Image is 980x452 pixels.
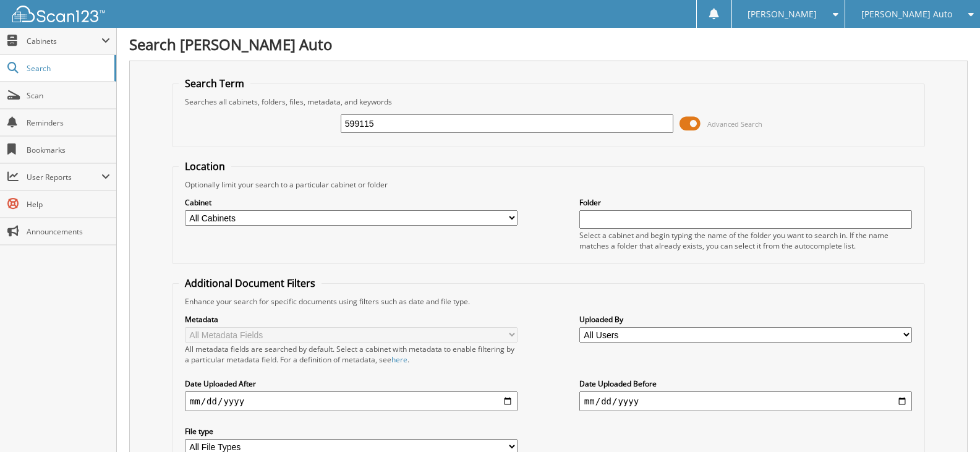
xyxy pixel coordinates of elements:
span: [PERSON_NAME] [748,11,817,18]
div: Searches all cabinets, folders, files, metadata, and keywords [179,96,918,107]
label: Metadata [185,314,518,325]
label: Cabinet [185,197,518,208]
input: start [185,391,518,411]
span: Scan [27,90,110,101]
div: Select a cabinet and begin typing the name of the folder you want to search in. If the name match... [579,230,912,251]
legend: Additional Document Filters [179,276,322,290]
span: Help [27,199,110,210]
legend: Location [179,160,231,173]
label: Folder [579,197,912,208]
span: Reminders [27,117,110,128]
h1: Search [PERSON_NAME] Auto [129,34,968,54]
span: Search [27,63,108,74]
a: here [391,354,407,365]
div: Optionally limit your search to a particular cabinet or folder [179,179,918,190]
label: Uploaded By [579,314,912,325]
legend: Search Term [179,77,250,90]
input: end [579,391,912,411]
span: User Reports [27,172,101,182]
div: Enhance your search for specific documents using filters such as date and file type. [179,296,918,307]
span: Cabinets [27,36,101,46]
label: Date Uploaded Before [579,378,912,389]
img: scan123-logo-white.svg [12,6,105,22]
label: File type [185,426,518,437]
span: [PERSON_NAME] Auto [861,11,952,18]
span: Bookmarks [27,145,110,155]
span: Announcements [27,226,110,237]
div: All metadata fields are searched by default. Select a cabinet with metadata to enable filtering b... [185,344,518,365]
span: Advanced Search [707,119,762,129]
label: Date Uploaded After [185,378,518,389]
